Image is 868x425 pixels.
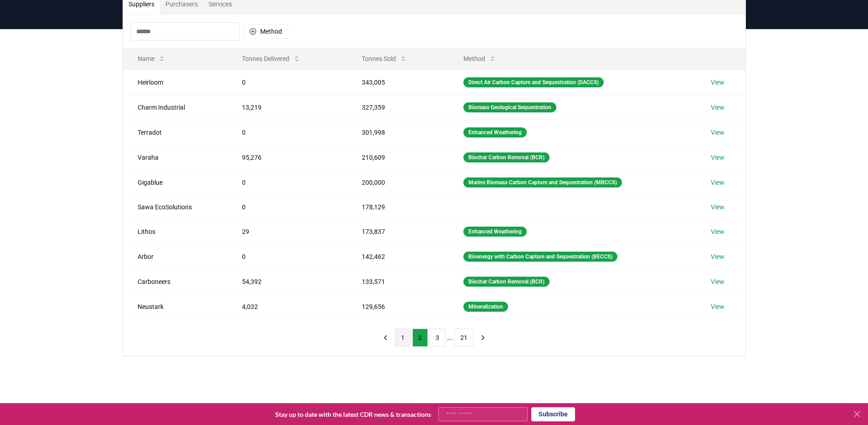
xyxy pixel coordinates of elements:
td: 0 [227,120,347,145]
td: 29 [227,219,347,244]
td: 327,359 [347,95,449,120]
td: Carboneers [123,269,227,294]
td: Heirloom [123,70,227,95]
a: View [711,252,724,261]
button: next page [475,329,491,347]
td: Charm Industrial [123,95,227,120]
button: 1 [395,329,411,347]
a: View [711,153,724,162]
td: 54,392 [227,269,347,294]
td: 95,276 [227,145,347,170]
button: Method [456,50,503,68]
td: 13,219 [227,95,347,120]
td: Lithos [123,219,227,244]
a: View [711,277,724,286]
a: View [711,227,724,236]
a: View [711,128,724,137]
td: 343,005 [347,70,449,95]
a: View [711,78,724,87]
td: 301,998 [347,120,449,145]
td: 133,571 [347,269,449,294]
div: Biomass Geological Sequestration [463,102,556,112]
button: Name [130,50,173,68]
a: View [711,202,724,212]
div: Mineralization [463,302,508,312]
button: Method [243,24,288,39]
td: 0 [227,244,347,269]
td: 0 [227,195,347,219]
button: Tonnes Delivered [235,50,308,68]
td: 178,129 [347,195,449,219]
td: 210,609 [347,145,449,170]
div: Direct Air Carbon Capture and Sequestration (DACCS) [463,77,604,87]
div: Biochar Carbon Removal (BCR) [463,277,550,287]
td: 0 [227,170,347,195]
button: 3 [430,329,445,347]
td: 173,837 [347,219,449,244]
div: Marine Biomass Carbon Capture and Sequestration (MBCCS) [463,177,622,187]
td: 4,032 [227,294,347,319]
li: ... [447,332,452,343]
div: Enhanced Weathering [463,227,527,237]
a: View [711,103,724,112]
td: Sawa EcoSolutions [123,195,227,219]
td: Varaha [123,145,227,170]
div: Enhanced Weathering [463,127,527,137]
button: previous page [378,329,393,347]
td: Neustark [123,294,227,319]
td: 142,462 [347,244,449,269]
div: Biochar Carbon Removal (BCR) [463,152,550,162]
td: 129,656 [347,294,449,319]
button: 21 [454,329,473,347]
button: 2 [412,329,428,347]
td: Arbor [123,244,227,269]
td: Gigablue [123,170,227,195]
a: View [711,302,724,311]
a: View [711,178,724,187]
td: Terradot [123,120,227,145]
td: 200,000 [347,170,449,195]
button: Tonnes Sold [354,50,414,68]
td: 0 [227,70,347,95]
div: Bioenergy with Carbon Capture and Sequestration (BECCS) [463,252,617,262]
